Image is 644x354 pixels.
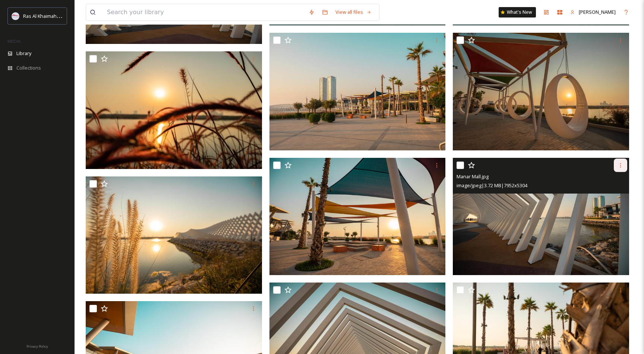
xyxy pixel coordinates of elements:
a: View all files [332,5,375,19]
span: image/jpeg | 3.72 MB | 7952 x 5304 [457,182,527,189]
span: Collections [16,64,41,71]
img: Logo_RAKTDA_RGB-01.png [12,12,19,20]
img: Manar Mall.jpg [86,51,262,169]
span: Privacy Policy [26,344,48,349]
a: [PERSON_NAME] [566,5,619,19]
input: Search your library [103,4,305,20]
a: What's New [499,7,536,17]
span: Ras Al Khaimah Tourism Development Authority [23,12,129,19]
img: Manar Mall.jpg [453,33,629,150]
span: MEDIA [7,38,20,44]
span: [PERSON_NAME] [579,9,616,15]
a: Privacy Policy [26,341,48,350]
img: Manar Mall.jpg [269,33,446,150]
span: Manar Mall.jpg [457,173,489,180]
span: Library [16,50,31,57]
img: Manar Mall.jpg [86,176,262,294]
img: Manar Mall.jpg [453,158,629,275]
img: Manar Mall.jpg [269,158,446,275]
